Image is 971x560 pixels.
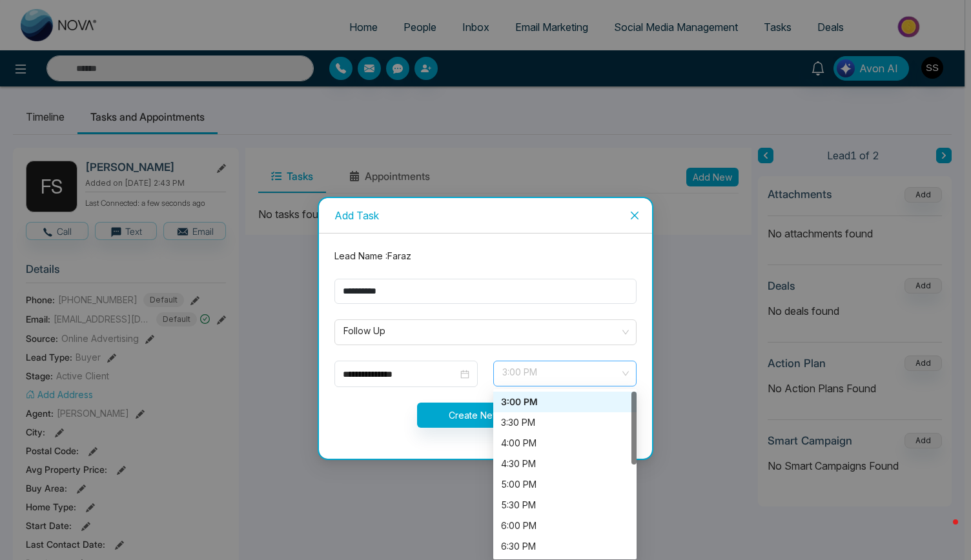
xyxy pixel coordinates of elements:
div: 3:30 PM [501,415,629,430]
div: 5:30 PM [501,498,629,512]
div: Lead Name : Faraz [327,249,644,263]
button: Close [617,198,652,233]
span: close [629,210,640,221]
div: 3:00 PM [501,395,629,409]
div: 5:00 PM [501,477,629,492]
div: 6:00 PM [501,519,629,533]
div: 4:00 PM [493,433,637,454]
div: 4:30 PM [493,454,637,474]
div: 6:30 PM [493,536,637,557]
iframe: Intercom live chat [927,516,958,547]
div: 5:30 PM [493,495,637,515]
span: Follow Up [343,321,628,343]
div: 6:00 PM [493,515,637,536]
div: 6:30 PM [501,539,629,554]
div: 4:30 PM [501,457,629,471]
button: Create New Task [417,403,555,428]
div: 3:00 PM [493,392,637,412]
div: 3:30 PM [493,412,637,433]
div: Add Task [334,208,637,223]
div: 5:00 PM [493,474,637,495]
span: 3:00 PM [502,363,628,385]
div: 4:00 PM [501,436,629,450]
